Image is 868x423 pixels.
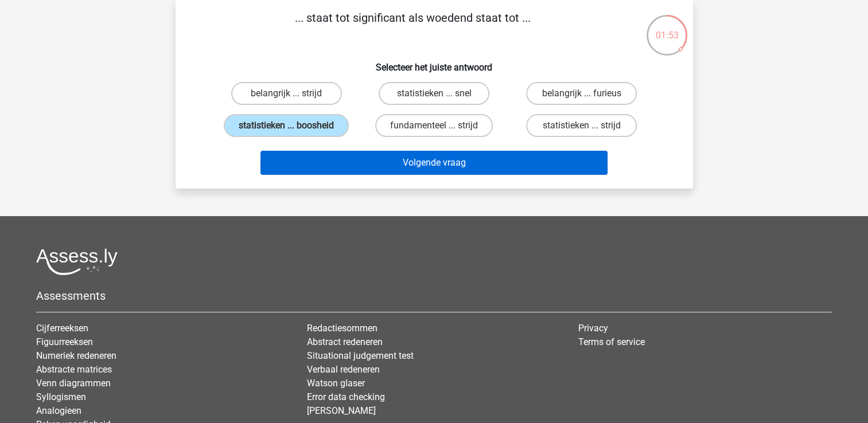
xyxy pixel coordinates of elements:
[260,151,608,175] button: Volgende vraag
[526,82,637,105] label: belangrijk ... furieus
[578,323,608,334] a: Privacy
[36,336,93,347] a: Figuurreeksen
[36,405,81,416] a: Analogieen
[194,53,675,73] h6: Selecteer het juiste antwoord
[307,364,380,375] a: Verbaal redeneren
[307,350,414,361] a: Situational judgement test
[307,391,385,402] a: Error data checking
[194,9,632,44] p: ... staat tot significant als woedend staat tot ...
[375,114,493,137] label: fundamenteel ... strijd
[36,289,832,303] h5: Assessments
[36,350,116,361] a: Numeriek redeneren
[645,14,688,42] div: 01:53
[36,248,118,275] img: Assessly logo
[307,378,365,389] a: Watson glaser
[36,364,112,375] a: Abstracte matrices
[231,82,342,105] label: belangrijk ... strijd
[36,378,111,389] a: Venn diagrammen
[224,114,349,137] label: statistieken ... boosheid
[307,323,377,334] a: Redactiesommen
[379,82,489,105] label: statistieken ... snel
[36,391,86,402] a: Syllogismen
[526,114,637,137] label: statistieken ... strijd
[307,336,383,347] a: Abstract redeneren
[578,336,645,347] a: Terms of service
[307,405,376,416] a: [PERSON_NAME]
[36,323,88,334] a: Cijferreeksen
